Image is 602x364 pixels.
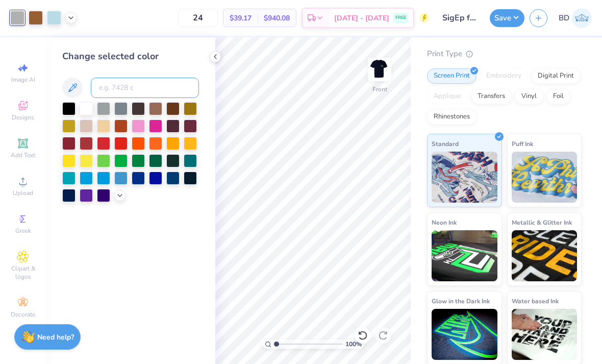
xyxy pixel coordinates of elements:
[5,264,41,281] span: Clipart & logos
[559,8,592,28] a: BD
[62,50,199,63] div: Change selected color
[559,12,569,24] span: BD
[13,189,33,197] span: Upload
[345,339,362,349] span: 100 %
[512,138,533,149] span: Puff Ink
[178,9,218,27] input: – –
[515,89,543,104] div: Vinyl
[432,309,497,360] img: Glow in the Dark Ink
[490,9,524,27] button: Save
[334,13,389,23] span: [DATE] - [DATE]
[230,13,252,23] span: $39.17
[432,217,457,228] span: Neon Ink
[531,68,581,84] div: Digital Print
[427,109,476,125] div: Rhinestones
[15,227,31,235] span: Greek
[395,14,406,21] span: FREE
[11,76,35,84] span: Image AI
[512,309,578,360] img: Water based Ink
[432,230,497,281] img: Neon Ink
[432,152,497,203] img: Standard
[427,68,476,84] div: Screen Print
[12,113,34,122] span: Designs
[512,296,559,306] span: Water based Ink
[432,296,490,306] span: Glow in the Dark Ink
[427,89,468,104] div: Applique
[546,89,570,104] div: Foil
[512,152,578,203] img: Puff Ink
[512,230,578,281] img: Metallic & Glitter Ink
[480,68,528,84] div: Embroidery
[427,48,582,60] div: Print Type
[435,8,485,28] input: Untitled Design
[572,8,592,28] img: Bella Dimaculangan
[91,78,199,98] input: e.g. 7428 c
[11,151,35,159] span: Add Text
[512,217,572,228] span: Metallic & Glitter Ink
[11,310,35,319] span: Decorate
[471,89,512,104] div: Transfers
[37,332,74,342] strong: Need help?
[264,13,290,23] span: $940.08
[369,59,390,80] img: Front
[432,138,459,149] span: Standard
[372,85,387,94] div: Front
